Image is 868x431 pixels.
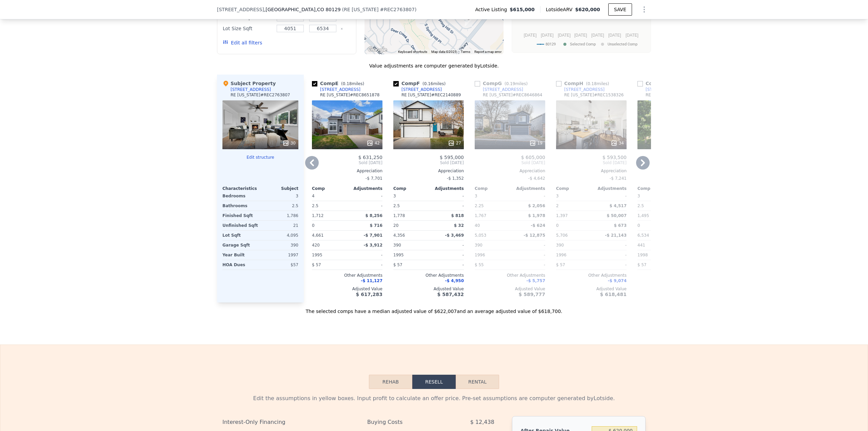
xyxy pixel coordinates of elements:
[541,33,554,38] text: [DATE]
[475,213,486,218] span: 1,767
[349,250,382,260] div: -
[475,87,523,92] a: [STREET_ADDRESS]
[430,191,464,201] div: -
[475,80,530,87] div: Comp G
[312,186,347,191] div: Comp
[637,194,640,198] span: 3
[637,201,671,211] div: 2.5
[483,92,542,98] div: RE [US_STATE] # REC8646864
[637,286,708,292] div: Adjusted Value
[312,223,315,228] span: 0
[593,250,627,260] div: -
[564,87,605,92] div: [STREET_ADDRESS]
[312,160,382,165] span: Sold [DATE]
[475,201,509,211] div: 2.25
[605,233,627,238] span: -$ 21,143
[231,87,271,92] div: [STREET_ADDRESS]
[431,50,457,54] span: Map data ©2025
[556,273,627,278] div: Other Adjustments
[393,201,427,211] div: 2.5
[349,191,382,201] div: -
[262,250,298,260] div: 1997
[637,262,647,267] span: $ 57
[506,81,515,86] span: 0.19
[637,3,651,16] button: Show Options
[637,168,708,174] div: Appreciation
[591,186,627,191] div: Adjustments
[556,160,627,165] span: Sold [DATE]
[519,292,545,297] span: $ 589,777
[556,250,590,260] div: 1996
[475,250,509,260] div: 1996
[262,211,298,220] div: 1,786
[222,250,259,260] div: Year Built
[366,213,382,218] span: $ 8,256
[358,155,382,160] span: $ 631,250
[262,231,298,240] div: 4,095
[393,223,398,228] span: 20
[364,233,382,238] span: -$ 7,901
[401,87,442,92] div: [STREET_ADDRESS]
[591,33,604,38] text: [DATE]
[369,375,412,389] button: Rehab
[398,50,427,54] button: Keyboard shortcuts
[610,203,627,208] span: $ 4,517
[393,250,427,260] div: 1995
[393,80,448,87] div: Comp F
[430,260,464,270] div: -
[447,176,464,181] span: -$ 1,352
[607,213,627,218] span: $ 50,007
[430,240,464,250] div: -
[637,174,708,183] div: -
[475,262,484,267] span: $ 55
[312,243,320,248] span: 420
[451,213,464,218] span: $ 818
[222,186,260,191] div: Characteristics
[475,223,480,228] span: 40
[429,186,464,191] div: Adjustments
[312,213,323,218] span: 1,712
[593,191,627,201] div: -
[475,168,545,174] div: Appreciation
[475,243,482,248] span: 390
[527,278,545,283] span: -$ 5,757
[315,7,340,12] span: , CO 80129
[646,87,686,92] div: [STREET_ADDRESS]
[222,155,298,160] button: Edit structure
[393,243,401,248] span: 390
[231,92,290,98] div: RE [US_STATE] # REC2763807
[588,81,597,86] span: 0.18
[282,140,296,146] div: 30
[511,250,545,260] div: -
[393,262,402,267] span: $ 57
[340,27,343,30] button: Clear
[637,223,640,228] span: 0
[338,81,367,86] span: ( miles)
[217,302,651,315] div: The selected comps have a median adjusted value of $622,007 and an average adjusted value of $618...
[312,168,382,174] div: Appreciation
[393,233,405,238] span: 4,356
[583,81,612,86] span: ( miles)
[614,223,627,228] span: $ 673
[366,45,389,54] a: Open this area in Google Maps (opens a new window)
[637,186,673,191] div: Comp
[361,278,382,283] span: -$ 11,127
[574,33,587,38] text: [DATE]
[556,243,564,248] span: 390
[529,140,542,146] div: 19
[603,155,627,160] span: $ 593,500
[611,140,624,146] div: 34
[349,260,382,270] div: -
[637,80,691,87] div: Comp I
[600,292,627,297] span: $ 618,481
[637,243,645,248] span: 441
[312,250,346,260] div: 1995
[320,92,380,98] div: RE [US_STATE] # REC8651878
[222,394,646,403] div: Edit the assumptions in yellow boxes. Input profit to calculate an offer price. Pre-set assumptio...
[637,273,708,278] div: Other Adjustments
[521,155,545,160] span: $ 605,000
[420,81,448,86] span: ( miles)
[511,191,545,201] div: -
[556,80,612,87] div: Comp H
[349,201,382,211] div: -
